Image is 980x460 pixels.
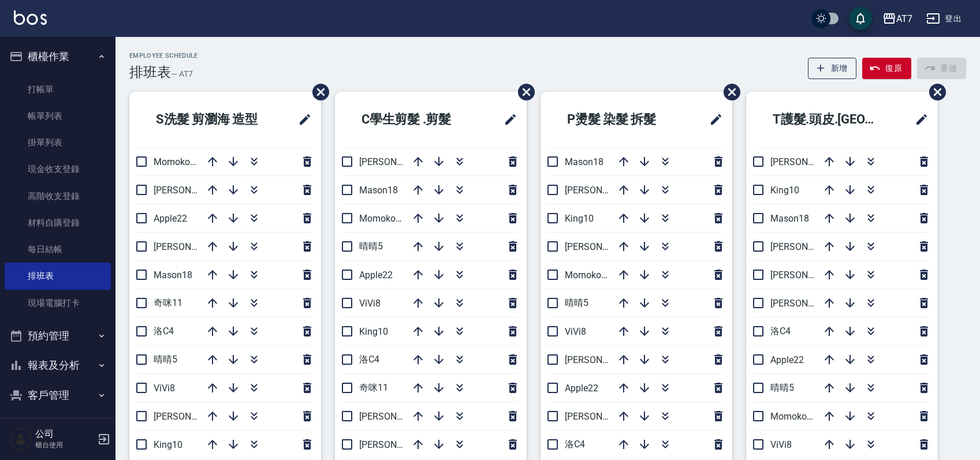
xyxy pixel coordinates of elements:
[359,270,393,281] span: Apple22
[154,241,228,252] span: [PERSON_NAME]2
[359,439,434,450] span: [PERSON_NAME]2
[5,350,111,380] button: 報表及分析
[565,297,588,308] span: 晴晴5
[770,382,794,393] span: 晴晴5
[5,380,111,410] button: 客戶管理
[35,428,94,440] h5: 公司
[849,7,872,30] button: save
[171,68,193,80] h6: — AT7
[755,99,900,140] h2: T護髮.頭皮.[GEOGRAPHIC_DATA]
[344,99,482,140] h2: C學生剪髮 .剪髮
[770,411,817,422] span: Momoko12
[922,8,966,29] button: 登出
[770,270,845,281] span: [PERSON_NAME]9
[770,241,845,252] span: [PERSON_NAME]6
[35,440,94,450] p: 櫃台使用
[770,439,792,450] span: ViVi8
[5,321,111,351] button: 預約管理
[702,106,723,133] span: 修改班表的標題
[139,99,283,140] h2: S洗髮 剪瀏海 造型
[770,354,804,365] span: Apple22
[154,439,182,450] span: King10
[565,213,594,224] span: King10
[154,213,187,224] span: Apple22
[5,156,111,182] a: 現金收支登錄
[565,439,585,450] span: 洛C4
[359,185,398,196] span: Mason18
[921,75,948,109] span: 刪除班表
[770,156,845,167] span: [PERSON_NAME]2
[565,411,639,422] span: [PERSON_NAME]6
[770,298,845,309] span: [PERSON_NAME]7
[5,263,111,289] a: 排班表
[154,156,200,167] span: Momoko12
[359,156,434,167] span: [PERSON_NAME]9
[359,326,388,337] span: King10
[509,75,536,109] span: 刪除班表
[154,270,192,281] span: Mason18
[565,241,639,252] span: [PERSON_NAME]7
[896,12,912,26] div: AT7
[497,106,517,133] span: 修改班表的標題
[862,58,911,79] button: 復原
[878,7,917,31] button: AT7
[808,58,857,79] button: 新增
[359,411,434,422] span: [PERSON_NAME]7
[5,103,111,129] a: 帳單列表
[129,52,198,59] h2: Employee Schedule
[291,106,312,133] span: 修改班表的標題
[129,64,171,80] h3: 排班表
[9,428,32,451] img: Person
[565,270,612,281] span: Momoko12
[5,183,111,210] a: 高階收支登錄
[770,185,799,196] span: King10
[359,354,379,365] span: 洛C4
[5,410,111,440] button: 員工及薪資
[5,290,111,316] a: 現場電腦打卡
[154,185,228,196] span: [PERSON_NAME]9
[304,75,331,109] span: 刪除班表
[5,42,111,72] button: 櫃檯作業
[5,236,111,263] a: 每日結帳
[359,382,388,393] span: 奇咪11
[5,76,111,103] a: 打帳單
[14,10,47,25] img: Logo
[908,106,929,133] span: 修改班表的標題
[565,383,598,394] span: Apple22
[359,241,383,252] span: 晴晴5
[565,326,586,337] span: ViVi8
[154,297,182,308] span: 奇咪11
[5,129,111,156] a: 掛單列表
[715,75,742,109] span: 刪除班表
[154,383,175,394] span: ViVi8
[770,326,791,336] span: 洛C4
[359,298,381,309] span: ViVi8
[5,210,111,236] a: 材料自購登錄
[550,99,688,140] h2: P燙髮 染髮 拆髮
[770,213,809,224] span: Mason18
[154,354,177,365] span: 晴晴5
[565,156,603,167] span: Mason18
[154,326,174,336] span: 洛C4
[565,185,639,196] span: [PERSON_NAME]9
[565,354,639,365] span: [PERSON_NAME]2
[154,411,228,422] span: [PERSON_NAME]7
[359,213,406,224] span: Momoko12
